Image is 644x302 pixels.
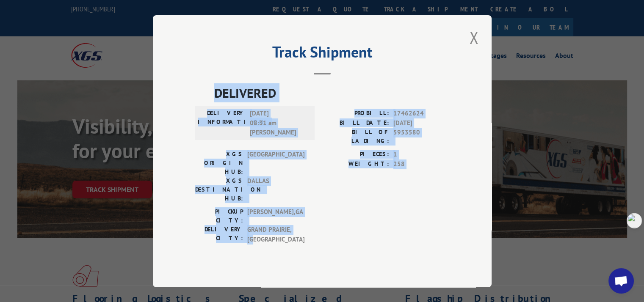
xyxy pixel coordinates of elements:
span: 258 [393,159,449,169]
label: PIECES: [322,150,389,159]
label: BILL DATE: [322,118,389,128]
label: XGS DESTINATION HUB: [195,176,243,203]
span: [DATE] [393,118,449,128]
span: [DATE] 08:31 am [PERSON_NAME] [250,109,307,137]
label: PROBILL: [322,109,389,118]
span: [GEOGRAPHIC_DATA] [247,150,304,176]
label: BILL OF LADING: [322,128,389,146]
label: XGS ORIGIN HUB: [195,150,243,176]
h2: Track Shipment [195,46,449,62]
label: DELIVERY INFORMATION: [198,109,246,137]
a: Open chat [608,268,634,294]
span: DALLAS [247,176,304,203]
span: [PERSON_NAME] , GA [247,207,304,225]
button: Close modal [467,26,481,49]
span: DELIVERED [214,83,449,102]
span: 5953580 [393,128,449,146]
label: DELIVERY CITY: [195,225,243,244]
label: PICKUP CITY: [195,207,243,225]
label: WEIGHT: [322,159,389,169]
span: GRAND PRAIRIE , [GEOGRAPHIC_DATA] [247,225,304,244]
span: 1 [393,150,449,159]
span: 17462624 [393,109,449,118]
